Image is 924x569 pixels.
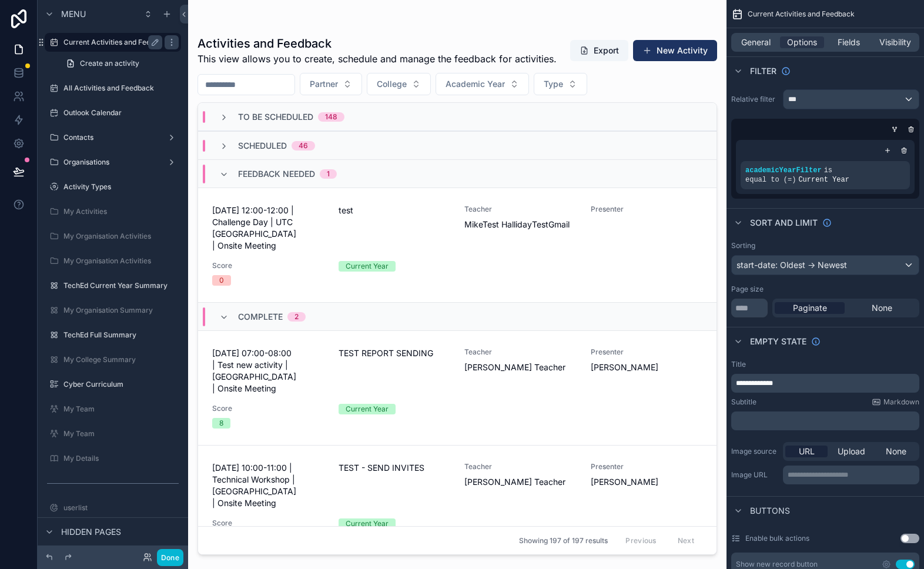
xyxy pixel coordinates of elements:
span: Create an activity [80,59,139,68]
a: My Team [45,400,181,419]
span: academicYearFilter [745,166,822,175]
span: Sort And Limit [750,217,818,229]
label: TechEd Full Summary [63,330,179,340]
span: Fields [838,36,860,48]
span: Hidden pages [61,526,121,538]
div: 46 [299,141,308,150]
a: TechEd Current Year Summary [45,276,181,295]
label: My Details [63,454,179,463]
span: Showing 197 of 197 results [519,536,608,545]
label: Contacts [63,133,162,142]
label: Outlook Calendar [63,108,179,118]
label: Subtitle [731,397,756,407]
label: All Activities and Feedback [63,83,179,93]
a: My Organisation Activities [45,252,181,270]
span: Options [787,36,817,48]
a: Activity Types [45,178,181,196]
a: Cyber Curriculum [45,375,181,394]
div: scrollable content [731,411,919,430]
label: Enable bulk actions [745,534,809,543]
span: Scheduled [238,140,287,152]
span: Empty state [750,336,806,347]
label: Cyber Curriculum [63,380,179,389]
label: My Organisation Activities [63,256,179,266]
span: Complete [238,311,283,323]
label: Organisations [63,158,162,167]
div: 1 [327,169,330,179]
label: TechEd Current Year Summary [63,281,179,290]
span: Paginate [793,302,827,314]
a: Contacts [45,128,181,147]
label: userlist [63,503,179,513]
label: My Team [63,429,179,439]
span: Upload [838,446,865,457]
label: My Team [63,404,179,414]
label: Relative filter [731,95,778,104]
a: My Activities [45,202,181,221]
div: 148 [325,112,337,122]
span: Current Activities and Feedback [748,9,855,19]
a: My College Summary [45,350,181,369]
a: userlist [45,498,181,517]
label: Image source [731,447,778,456]
label: Title [731,360,746,369]
a: My Details [45,449,181,468]
div: 2 [294,312,299,322]
a: Outlook Calendar [45,103,181,122]
a: TechEd Full Summary [45,326,181,344]
a: Markdown [872,397,919,407]
span: Visibility [879,36,911,48]
div: scrollable content [783,466,919,484]
span: None [886,446,906,457]
span: General [741,36,771,48]
label: My Organisation Activities [63,232,179,241]
span: Filter [750,65,776,77]
a: My Organisation Activities [45,227,181,246]
a: My Organisation Summary [45,301,181,320]
span: Current Year [798,176,849,184]
label: Image URL [731,470,778,480]
button: Done [157,549,183,566]
label: My College Summary [63,355,179,364]
label: Activity Types [63,182,179,192]
span: URL [799,446,815,457]
span: Markdown [883,397,919,407]
label: Sorting [731,241,755,250]
a: All Activities and Feedback [45,79,181,98]
label: My Organisation Summary [63,306,179,315]
a: My Team [45,424,181,443]
a: Create an activity [59,54,181,73]
div: scrollable content [731,374,919,393]
span: Feedback Needed [238,168,315,180]
div: start-date: Oldest -> Newest [732,256,919,275]
a: Organisations [45,153,181,172]
span: To Be Scheduled [238,111,313,123]
label: Page size [731,284,764,294]
span: None [872,302,892,314]
span: Buttons [750,505,790,517]
label: My Activities [63,207,179,216]
a: Current Activities and Feedback [45,33,181,52]
span: Menu [61,8,86,20]
button: start-date: Oldest -> Newest [731,255,919,275]
label: Current Activities and Feedback [63,38,171,47]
